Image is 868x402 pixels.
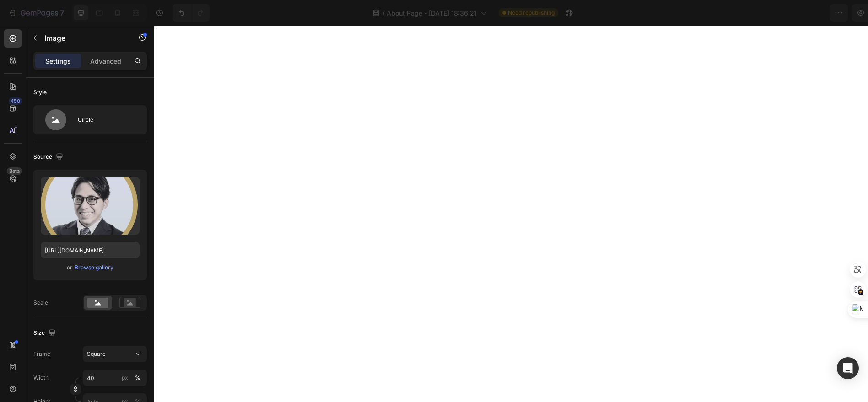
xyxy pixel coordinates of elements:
img: preview-image [41,177,140,235]
span: About Page - [DATE] 18:36:21 [387,8,477,18]
p: Image [44,32,122,43]
div: Size [33,327,58,339]
div: Circle [78,109,134,130]
label: Frame [33,350,50,358]
button: Save [773,4,803,22]
div: Browse gallery [75,263,113,272]
div: Open Intercom Messenger [837,357,859,379]
p: Settings [45,56,71,66]
div: 450 [9,97,22,105]
button: Publish [807,4,846,22]
p: Advanced [90,56,121,66]
div: Publish [815,8,838,18]
span: Square [87,350,106,358]
div: Source [33,151,65,163]
button: Browse gallery [74,263,114,272]
label: Width [33,374,49,382]
iframe: Design area [154,26,868,402]
input: px% [83,370,147,386]
input: https://example.com/image.jpg [41,242,140,258]
button: px [132,372,143,383]
div: Undo/Redo [173,4,210,22]
div: % [135,374,140,382]
div: Style [33,88,47,96]
div: px [122,374,128,382]
p: 7 [60,7,64,18]
span: or [67,262,72,273]
span: / [383,8,385,18]
button: 7 [4,4,68,22]
span: Need republishing [508,9,555,17]
button: % [119,372,130,383]
button: Square [83,346,147,362]
div: Scale [33,299,48,307]
span: Save [781,9,796,17]
div: Beta [7,167,22,175]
